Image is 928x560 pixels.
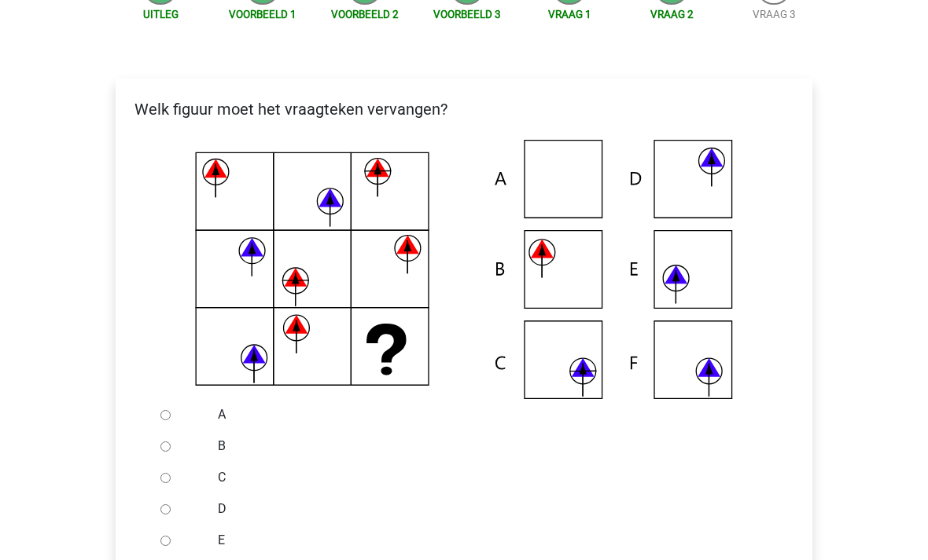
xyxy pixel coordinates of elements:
[548,9,591,21] a: Vraag 1
[218,469,762,488] label: C
[433,9,501,21] a: Voorbeeld 3
[753,9,796,21] a: Vraag 3
[331,9,399,21] a: Voorbeeld 2
[218,406,762,425] label: A
[218,500,762,519] label: D
[218,437,762,456] label: B
[143,9,179,21] a: Uitleg
[218,532,762,551] label: E
[650,9,694,21] a: Vraag 2
[128,98,800,122] p: Welk figuur moet het vraagteken vervangen?
[229,9,296,21] a: Voorbeeld 1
